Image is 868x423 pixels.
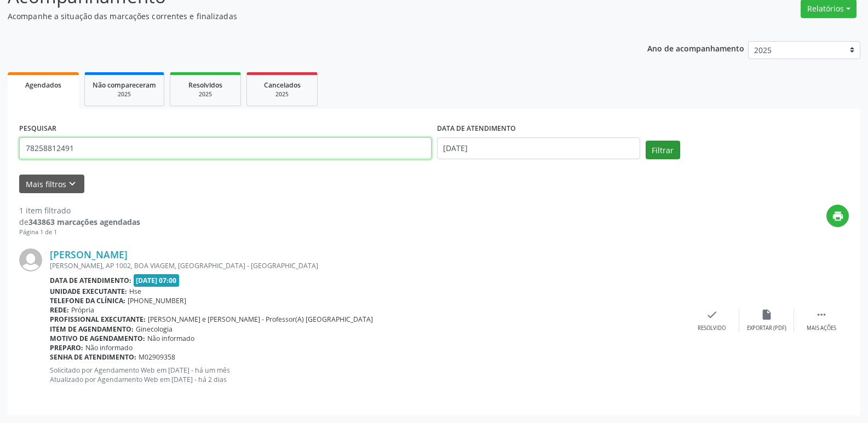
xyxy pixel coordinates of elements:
[50,315,146,324] b: Profissional executante:
[437,137,640,159] input: Selecione um intervalo
[19,228,140,237] div: Página 1 de 1
[264,80,301,90] span: Cancelados
[19,120,56,137] label: PESQUISAR
[747,325,786,332] div: Exportar (PDF)
[19,205,140,216] div: 1 item filtrado
[19,248,42,271] img: img
[71,305,94,315] span: Própria
[8,10,605,22] p: Acompanhe a situação das marcações correntes e finalizadas
[139,352,175,362] span: M02909358
[50,276,131,285] b: Data de atendimento:
[50,366,685,384] p: Solicitado por Agendamento Web em [DATE] - há um mês Atualizado por Agendamento Web em [DATE] - h...
[93,80,156,90] span: Não compareceram
[25,80,61,90] span: Agendados
[136,325,173,334] span: Ginecologia
[128,296,186,305] span: [PHONE_NUMBER]
[826,205,849,227] button: print
[832,210,844,222] i: print
[50,325,134,334] b: Item de agendamento:
[28,217,140,227] strong: 343863 marcações agendadas
[19,175,84,194] button: Mais filtroskeyboard_arrow_down
[646,141,680,159] button: Filtrar
[93,90,156,98] div: 2025
[50,352,136,362] b: Senha de atendimento:
[129,287,141,296] span: Hse
[66,178,78,190] i: keyboard_arrow_down
[50,296,125,305] b: Telefone da clínica:
[148,315,373,324] span: [PERSON_NAME] e [PERSON_NAME] - Professor(A) [GEOGRAPHIC_DATA]
[50,261,685,270] div: [PERSON_NAME], AP 1002, BOA VIAGEM, [GEOGRAPHIC_DATA] - [GEOGRAPHIC_DATA]
[50,343,83,352] b: Preparo:
[815,309,827,321] i: 
[50,248,128,260] a: [PERSON_NAME]
[50,334,145,343] b: Motivo de agendamento:
[706,309,718,321] i: check
[647,41,744,55] p: Ano de acompanhamento
[50,287,127,296] b: Unidade executante:
[807,325,836,332] div: Mais ações
[698,325,726,332] div: Resolvido
[437,120,516,137] label: DATA DE ATENDIMENTO
[178,90,233,98] div: 2025
[147,334,194,343] span: Não informado
[255,90,309,98] div: 2025
[134,274,180,287] span: [DATE] 07:00
[85,343,133,352] span: Não informado
[188,80,222,90] span: Resolvidos
[761,309,773,321] i: insert_drive_file
[19,137,432,159] input: Nome, código do beneficiário ou CPF
[19,216,140,228] div: de
[50,305,69,315] b: Rede:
